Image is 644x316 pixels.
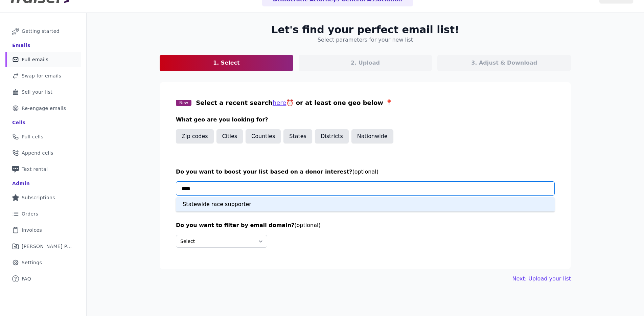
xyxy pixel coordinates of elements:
[271,24,459,36] h2: Let's find your perfect email list!
[22,259,42,266] span: Settings
[176,197,555,211] div: Statewide race supporter
[196,99,393,106] span: Select a recent search ⏰ or at least one geo below 📍
[22,89,52,95] span: Sell your list
[246,129,281,143] button: Counties
[22,56,48,63] span: Pull emails
[176,129,214,143] button: Zip codes
[5,271,81,286] a: FAQ
[213,59,240,67] p: 1. Select
[160,55,293,71] a: 1. Select
[22,133,43,140] span: Pull cells
[22,210,38,217] span: Orders
[512,275,571,283] button: Next: Upload your list
[5,255,81,270] a: Settings
[176,116,555,124] h3: What geo are you looking for?
[5,101,81,116] a: Re-engage emails
[176,222,294,228] span: Do you want to filter by email domain?
[5,129,81,144] a: Pull cells
[22,72,61,79] span: Swap for emails
[5,162,81,177] a: Text rental
[5,24,81,39] a: Getting started
[351,129,393,143] button: Nationwide
[22,194,55,201] span: Subscriptions
[22,28,60,35] span: Getting started
[351,59,380,67] p: 2. Upload
[273,98,286,108] button: here
[471,59,537,67] p: 3. Adjust & Download
[5,239,81,254] a: [PERSON_NAME] Performance
[5,145,81,160] a: Append cells
[22,150,53,156] span: Append cells
[5,206,81,221] a: Orders
[283,129,312,143] button: States
[5,85,81,99] a: Sell your list
[22,243,73,250] span: [PERSON_NAME] Performance
[12,42,30,49] div: Emails
[318,36,413,44] h4: Select parameters for your new list
[352,168,378,175] span: (optional)
[22,166,48,173] span: Text rental
[12,180,30,187] div: Admin
[315,129,349,143] button: Districts
[22,105,66,112] span: Re-engage emails
[176,100,191,106] span: New
[5,52,81,67] a: Pull emails
[294,222,320,228] span: (optional)
[176,168,352,175] span: Do you want to boost your list based on a donor interest?
[12,119,25,126] div: Cells
[22,227,42,233] span: Invoices
[5,68,81,83] a: Swap for emails
[22,275,31,282] span: FAQ
[5,190,81,205] a: Subscriptions
[5,223,81,238] a: Invoices
[176,197,555,205] p: Click & select your interest
[216,129,243,143] button: Cities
